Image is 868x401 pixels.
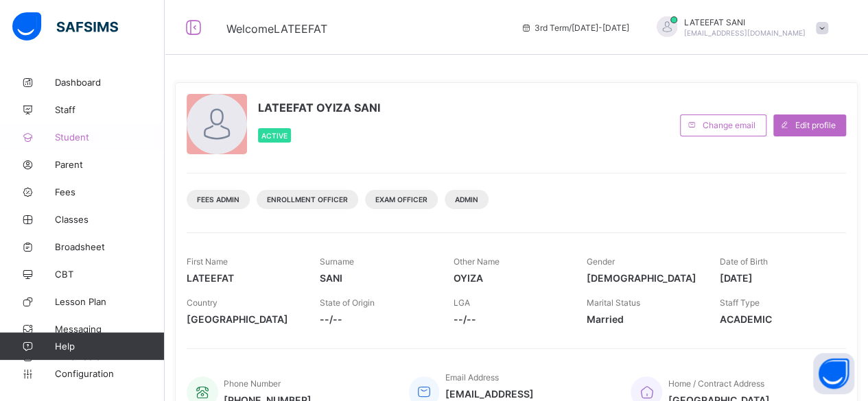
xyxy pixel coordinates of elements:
span: --/-- [453,313,565,325]
span: Configuration [55,368,164,379]
span: Edit profile [795,120,836,130]
span: State of Origin [320,297,375,308]
span: Welcome LATEEFAT [226,22,327,36]
span: session/term information [521,23,629,33]
span: First Name [187,256,228,267]
span: Change email [703,120,755,130]
img: safsims [12,12,118,41]
span: Student [55,132,165,143]
span: Home / Contract Address [668,378,764,389]
span: Admin [455,195,478,204]
span: Enrollment Officer [267,195,348,204]
span: SANI [320,272,432,284]
span: Staff Type [720,297,760,308]
span: Staff [55,104,165,115]
span: Surname [320,256,354,267]
span: Exam Officer [375,195,427,204]
span: [GEOGRAPHIC_DATA] [187,313,299,325]
span: [EMAIL_ADDRESS][DOMAIN_NAME] [684,29,806,37]
span: ACADEMIC [720,313,832,325]
span: Fees [55,186,165,197]
span: Fees Admin [197,195,239,204]
span: Messaging [55,324,165,335]
span: Date of Birth [720,256,768,267]
div: LATEEFATSANI [643,16,835,39]
span: Help [55,341,164,352]
span: OYIZA [453,272,565,284]
span: Married [587,313,699,325]
span: Gender [587,256,615,267]
span: [DATE] [720,272,832,284]
span: LATEEFAT [187,272,299,284]
span: Other Name [453,256,499,267]
span: Parent [55,159,165,170]
span: --/-- [320,313,432,325]
span: Phone Number [224,378,281,389]
button: Open asap [813,353,854,394]
span: LATEEFAT OYIZA SANI [258,101,380,114]
span: Country [187,297,218,308]
span: Marital Status [587,297,640,308]
span: Lesson Plan [55,296,165,307]
span: Active [261,132,288,140]
span: Classes [55,214,165,225]
span: Broadsheet [55,241,165,252]
span: LGA [453,297,469,308]
span: LATEEFAT SANI [684,17,806,27]
span: Email Address [445,372,498,382]
span: [DEMOGRAPHIC_DATA] [587,272,699,284]
span: Dashboard [55,77,165,88]
span: CBT [55,269,165,280]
